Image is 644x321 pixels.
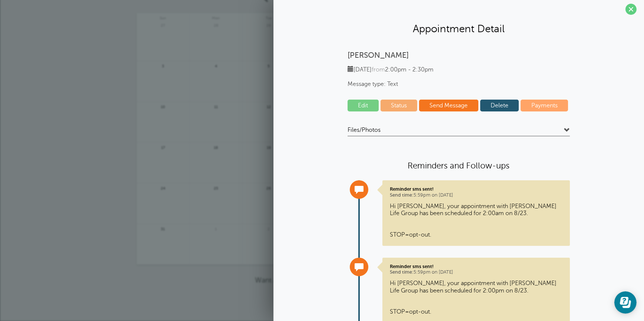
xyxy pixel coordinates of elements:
[265,22,272,28] span: 29
[213,144,219,150] span: 18
[265,63,272,68] span: 5
[265,185,272,191] span: 26
[390,203,562,238] p: Hi [PERSON_NAME], your appointment with [PERSON_NAME] Life Group has been scheduled for 2:00am on...
[213,63,219,68] span: 4
[372,66,385,73] span: from
[160,144,166,150] span: 17
[348,126,381,134] span: Files/Photos
[390,280,562,315] p: Hi [PERSON_NAME], your appointment with [PERSON_NAME] Life Group has been scheduled for 2:00pm on...
[137,13,189,20] span: Sun
[614,291,637,314] iframe: Resource center
[160,22,166,28] span: 27
[348,160,570,171] h4: Reminders and Follow-ups
[390,186,562,198] p: 5:59pm on [DATE]
[213,185,219,191] span: 25
[160,63,166,68] span: 3
[137,276,507,284] p: Want a ?
[521,100,568,111] a: Payments
[281,22,637,35] h2: Appointment Detail
[213,104,219,109] span: 11
[480,100,519,111] a: Delete
[390,264,434,269] strong: Reminder sms sent!
[265,104,272,109] span: 12
[390,264,562,275] p: 5:59pm on [DATE]
[419,100,478,111] a: Send Message
[243,13,295,20] span: Tue
[348,51,570,60] p: [PERSON_NAME]
[390,186,434,192] strong: Reminder sms sent!
[213,226,219,231] span: 1
[265,226,272,231] span: 2
[348,66,434,73] span: [DATE] 2:00pm - 2:30pm
[213,22,219,28] span: 28
[390,270,414,275] span: Send time:
[160,185,166,191] span: 24
[160,226,166,231] span: 31
[190,13,242,20] span: Mon
[348,100,379,111] a: Edit
[390,193,414,198] span: Send time:
[160,104,166,109] span: 10
[265,144,272,150] span: 19
[381,100,418,111] a: Status
[348,81,570,88] span: Message type: Text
